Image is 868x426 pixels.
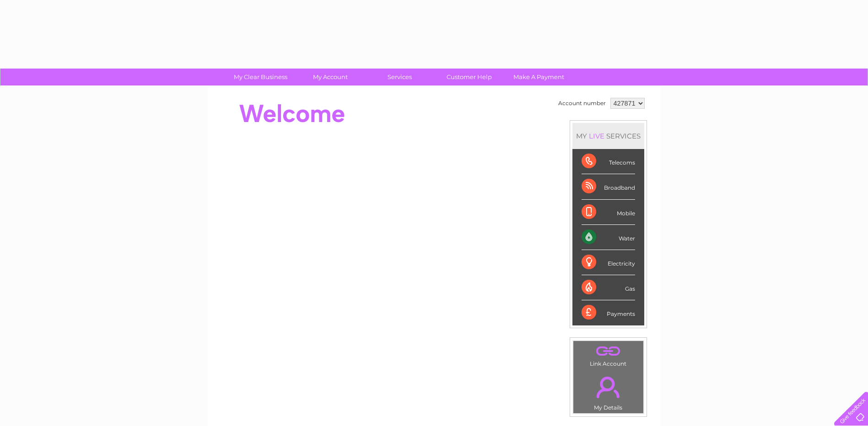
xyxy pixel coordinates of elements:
[582,200,635,225] div: Mobile
[582,250,635,275] div: Electricity
[576,343,641,359] a: .
[582,149,635,174] div: Telecoms
[501,69,577,85] a: Make A Payment
[573,341,644,369] td: Link Account
[292,69,368,85] a: My Account
[582,300,635,325] div: Payments
[556,96,608,111] td: Account number
[582,275,635,300] div: Gas
[431,69,507,85] a: Customer Help
[573,369,644,414] td: My Details
[572,123,644,149] div: MY SERVICES
[582,174,635,199] div: Broadband
[582,225,635,250] div: Water
[223,69,298,85] a: My Clear Business
[362,69,437,85] a: Services
[576,371,641,403] a: .
[587,132,606,140] div: LIVE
